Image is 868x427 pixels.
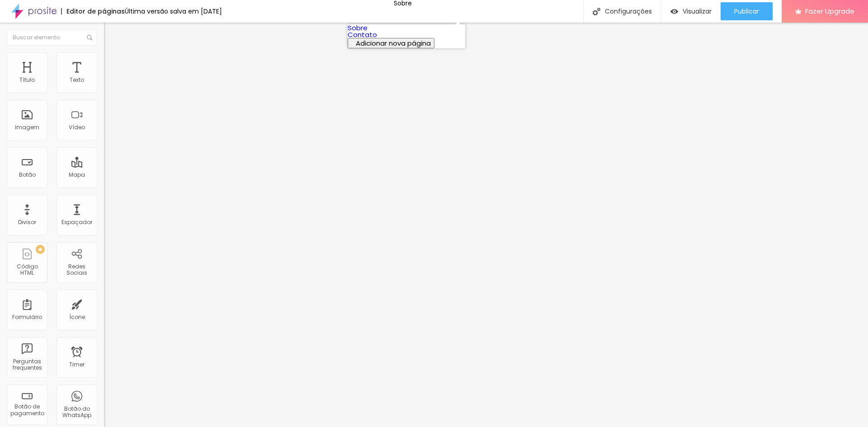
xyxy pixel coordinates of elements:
div: Divisor [18,219,36,225]
div: Editor de páginas [61,8,125,14]
div: Vídeo [69,124,85,131]
div: Botão do WhatsApp [59,406,94,419]
div: Botão [19,172,36,178]
div: Espaçador [61,219,92,225]
div: Formulário [12,314,42,320]
button: Adicionar nova página [348,38,434,48]
a: Sobre [348,23,368,33]
iframe: Editor [104,23,868,427]
img: view-1.svg [670,8,678,15]
div: Timer [69,361,85,368]
div: Perguntas frequentes [9,358,45,371]
span: Visualizar [683,8,712,15]
img: Icone [593,8,600,15]
div: Mapa [69,172,85,178]
span: Adicionar nova página [356,38,431,48]
a: Contato [348,30,377,39]
input: Buscar elemento [7,29,97,46]
div: Ícone [69,314,85,320]
div: Código HTML [9,263,45,277]
div: Texto [70,77,84,83]
span: Fazer Upgrade [805,7,854,15]
div: Imagem [15,124,39,131]
span: Publicar [734,8,759,15]
div: Redes Sociais [59,263,94,277]
div: Botão de pagamento [9,404,45,417]
img: Icone [87,35,92,40]
div: Título [19,77,35,83]
div: Última versão salva em [DATE] [125,8,222,14]
button: Visualizar [661,2,721,20]
button: Publicar [721,2,773,20]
